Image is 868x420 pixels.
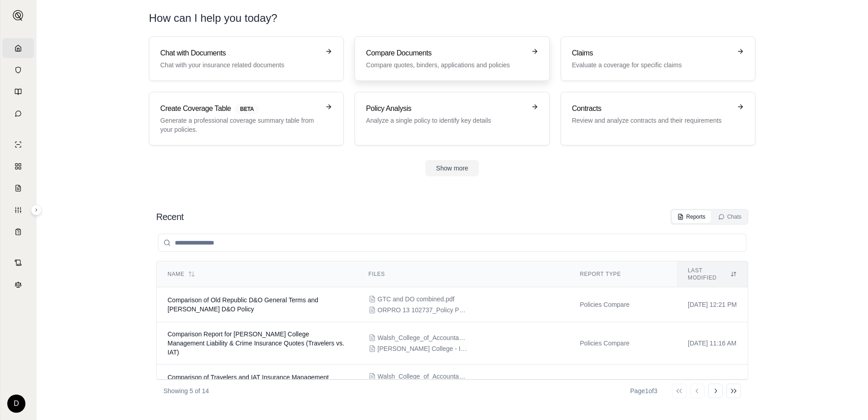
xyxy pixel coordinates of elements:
[572,48,731,59] h3: Claims
[561,36,755,81] a: ClaimsEvaluate a coverage for specific claims
[160,60,320,70] p: Chat with your insurance related documents
[378,372,469,381] span: Walsh_College_of_Accountancy_&_105670869_QUOTE_LETTER.pdf
[168,374,341,390] span: Comparison of Travelers and IAT Insurance Management Liability Quotes for Walsh College 2025-2026
[378,295,455,304] span: GTC and DO combined.pdf
[2,135,34,155] a: Single Policy
[378,344,469,353] span: Walsh College - IAT Quote - DO EPL Crime - 2025.pdf
[355,36,549,81] a: Compare DocumentsCompare quotes, binders, applications and policies
[13,10,24,21] img: Expand sidebar
[156,210,183,223] h2: Recent
[355,92,549,145] a: Policy AnalysisAnalyze a single policy to identify key details
[378,333,469,342] span: Walsh_College_of_Accountancy_&_105670869_QUOTE_LETTER.pdf
[31,205,42,215] button: Expand sidebar
[2,82,34,102] a: Prompt Library
[2,222,34,242] a: Coverage Table
[688,267,737,281] div: Last modified
[2,60,34,80] a: Documents Vault
[425,160,479,176] button: Show more
[572,116,731,125] p: Review and analyze contracts and their requirements
[160,116,320,134] p: Generate a professional coverage summary table from your policies.
[149,92,344,145] a: Create Coverage TableBETAGenerate a professional coverage summary table from your policies.
[672,210,711,223] button: Reports
[2,200,34,220] a: Custom Report
[7,395,25,413] div: D
[366,103,525,114] h3: Policy Analysis
[163,386,209,395] p: Showing 5 of 14
[677,213,705,220] div: Reports
[569,365,677,400] td: Policies Compare
[366,60,525,70] p: Compare quotes, binders, applications and policies
[149,11,277,25] h1: How can I help you today?
[149,36,344,81] a: Chat with DocumentsChat with your insurance related documents
[677,322,748,365] td: [DATE] 11:16 AM
[160,48,320,59] h3: Chat with Documents
[2,104,34,124] a: Chat
[569,261,677,287] th: Report Type
[235,104,259,114] span: BETA
[358,261,569,287] th: Files
[630,386,657,395] div: Page 1 of 3
[572,103,731,114] h3: Contracts
[2,156,34,176] a: Policy Comparisons
[713,210,747,223] button: Chats
[677,365,748,400] td: [DATE] 11:14 AM
[9,6,27,25] button: Expand sidebar
[569,287,677,322] td: Policies Compare
[718,213,741,220] div: Chats
[160,103,320,114] h3: Create Coverage Table
[378,305,469,315] span: ORPRO 13 102737_Policy Package-ORUG101_2024-09-25@0311PM.pdf
[2,178,34,198] a: Claim Coverage
[168,270,347,278] div: Name
[366,48,525,59] h3: Compare Documents
[2,253,34,273] a: Contract Analysis
[168,296,318,313] span: Comparison of Old Republic D&O General Terms and JH Bennett D&O Policy
[572,60,731,70] p: Evaluate a coverage for specific claims
[561,92,755,145] a: ContractsReview and analyze contracts and their requirements
[2,38,34,58] a: Home
[2,275,34,295] a: Legal Search Engine
[569,322,677,365] td: Policies Compare
[677,287,748,322] td: [DATE] 12:21 PM
[168,330,344,356] span: Comparison Report for Walsh College Management Liability & Crime Insurance Quotes (Travelers vs. ...
[366,116,525,125] p: Analyze a single policy to identify key details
